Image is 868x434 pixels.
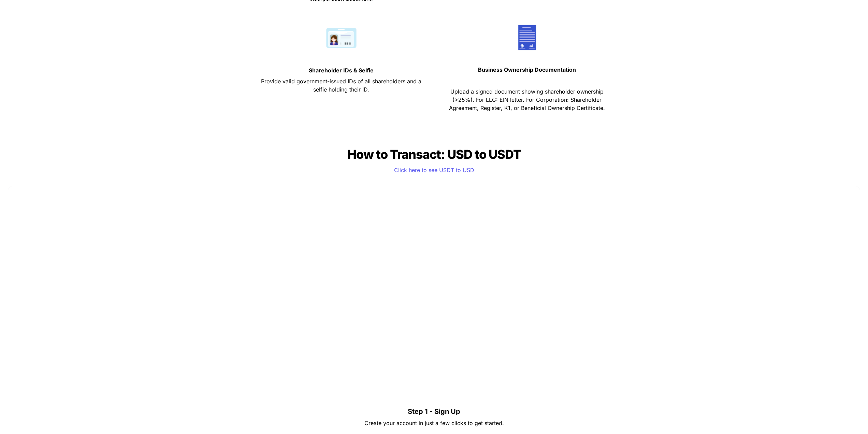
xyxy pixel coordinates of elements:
span: Upload a signed document showing shareholder ownership (>25%). For LLC: EIN letter. For Corporati... [449,88,605,111]
strong: Shareholder IDs & Selfie [309,67,374,74]
span: How to Transact: USD to USDT [347,147,521,162]
strong: Business Ownership Documentation [478,66,576,73]
span: Provide valid government-issued IDs of all shareholders and a selfie holding their ID. [261,78,423,93]
span: Create your account in just a few clicks to get started. [364,420,504,426]
a: Click here to see USDT to USD [394,167,474,173]
strong: Step 1 - Sign Up [408,407,460,416]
